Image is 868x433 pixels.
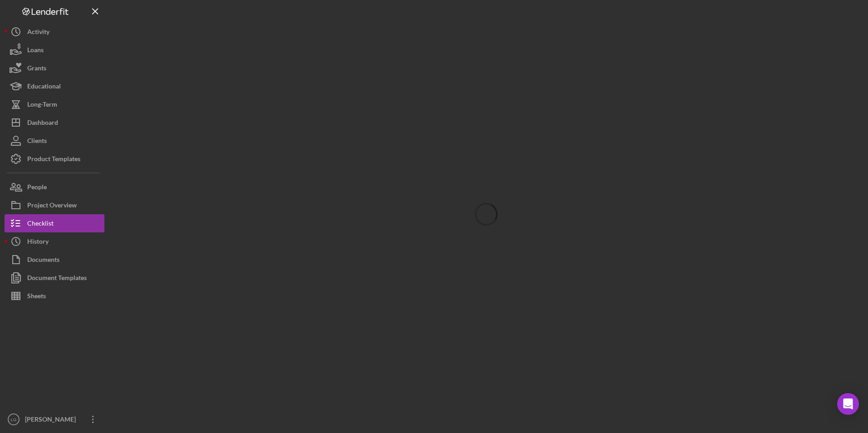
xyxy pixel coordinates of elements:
div: Checklist [27,214,54,235]
div: [PERSON_NAME] [23,410,82,431]
button: Loans [5,41,104,59]
div: Document Templates [27,269,87,289]
button: Activity [5,23,104,41]
div: Product Templates [27,150,80,170]
div: Loans [27,41,44,61]
text: LG [11,417,17,422]
button: Product Templates [5,150,104,168]
div: Educational [27,77,61,98]
div: Sheets [27,287,46,307]
div: Clients [27,132,47,152]
div: History [27,232,49,253]
button: Clients [5,132,104,150]
button: History [5,232,104,251]
div: Documents [27,251,59,271]
button: Grants [5,59,104,77]
div: Project Overview [27,196,77,216]
div: Activity [27,23,49,43]
div: People [27,178,47,198]
button: LG[PERSON_NAME] [5,410,104,428]
button: Sheets [5,287,104,305]
div: Grants [27,59,46,79]
button: Project Overview [5,196,104,214]
button: Dashboard [5,113,104,132]
button: Documents [5,251,104,269]
div: Dashboard [27,113,58,134]
button: People [5,178,104,196]
div: Open Intercom Messenger [837,393,859,415]
button: Document Templates [5,269,104,287]
div: Long-Term [27,95,57,116]
button: Educational [5,77,104,95]
button: Long-Term [5,95,104,113]
button: Checklist [5,214,104,232]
